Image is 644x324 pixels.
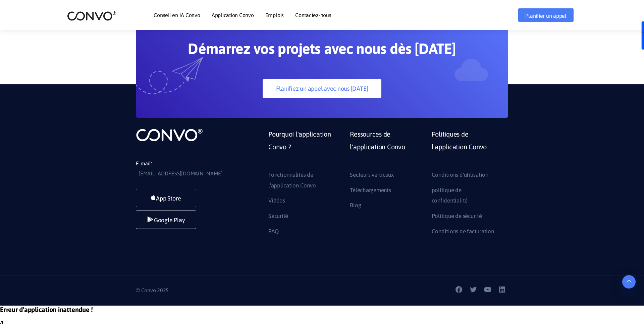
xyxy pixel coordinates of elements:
font: [EMAIL_ADDRESS][DOMAIN_NAME] [139,170,222,176]
font: Google Play [154,217,185,224]
div: Pied de page [263,128,508,241]
font: E-mail: [136,160,152,166]
a: Planifiez un appel avec nous [DATE] [263,79,381,98]
font: Secteurs verticaux [350,171,394,178]
font: Application Convo [212,12,254,18]
a: FAQ [268,226,278,237]
font: App Store [156,195,181,202]
font: Emplois [265,12,284,18]
a: Blog [350,200,361,211]
a: Contactez-nous [295,12,331,18]
img: logo_non_trouvé [136,128,203,142]
a: Emplois [265,12,284,18]
font: Conditions d'utilisation [432,171,488,178]
a: Politique de sécurité [432,211,482,222]
font: Conditions de facturation [432,228,494,235]
font: Fonctionnalités de l'application Convo [268,171,316,189]
font: Démarrez vos projets avec nous dès [DATE] [188,40,456,57]
font: FAQ [268,228,278,235]
font: Ressources de l'application Convo [350,130,405,150]
font: Blog [350,202,361,209]
font: Politique de sécurité [432,213,482,219]
a: Conditions de facturation [432,226,494,237]
font: Téléchargements [350,187,391,193]
font: Conseil en IA Convo [154,12,200,18]
font: Sécurité [268,213,288,219]
font: Vidéos [268,197,285,204]
a: Conseil en IA Convo [154,12,200,18]
a: Fonctionnalités de l'application Convo [268,170,335,191]
font: Contactez-nous [295,12,331,18]
font: Planifiez un appel avec nous [DATE] [276,85,368,92]
a: Conditions d'utilisation [432,170,488,180]
a: Planifier un appel [518,8,574,22]
a: [EMAIL_ADDRESS][DOMAIN_NAME] [139,169,222,179]
a: Google Play [136,211,196,229]
a: Secteurs verticaux [350,170,394,180]
a: Application Convo [212,12,254,18]
a: App Store [136,189,196,207]
a: Vidéos [268,195,285,206]
a: Téléchargements [350,185,391,196]
a: Sécurité [268,211,288,222]
font: © Convo 2025 [136,287,169,293]
a: politique de confidentialité [432,185,498,206]
font: politique de confidentialité [432,187,468,204]
img: logo_2.png [67,11,116,21]
font: Planifier un appel [525,13,567,19]
font: Pourquoi l'application Convo ? [268,130,331,150]
font: Politiques de l'application Convo [432,130,487,150]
